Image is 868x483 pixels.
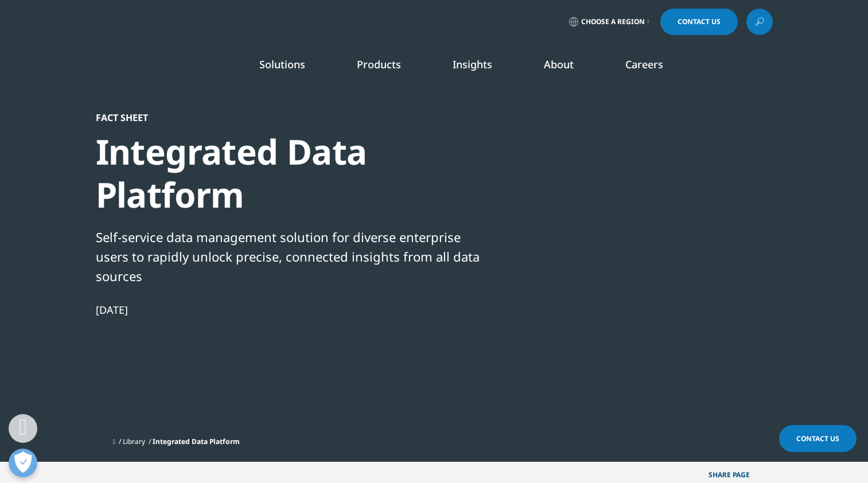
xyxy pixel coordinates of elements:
[544,57,574,71] a: About
[796,434,839,443] span: Contact Us
[581,17,645,26] span: Choose a Region
[9,449,37,477] button: Open Preferences
[96,130,489,216] div: Integrated Data Platform
[625,57,663,71] a: Careers
[123,437,145,446] a: Library
[192,40,773,94] nav: Primary
[453,57,492,71] a: Insights
[678,18,721,25] span: Contact Us
[96,303,489,317] div: [DATE]
[96,227,489,286] div: Self-service data management solution for diverse enterprise users to rapidly unlock precise, con...
[259,57,305,71] a: Solutions
[357,57,401,71] a: Products
[153,437,240,446] span: Integrated Data Platform
[779,425,857,452] a: Contact Us
[660,9,738,35] a: Contact Us
[96,112,489,123] div: Fact Sheet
